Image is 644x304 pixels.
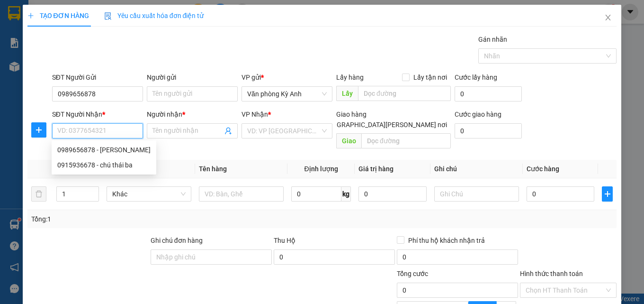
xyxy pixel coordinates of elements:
[602,190,612,198] span: plus
[455,123,522,138] input: Cước giao hàng
[455,86,522,101] input: Cước lấy hàng
[57,160,151,170] div: 0915936678 - chú thái ba
[151,237,203,244] label: Ghi chú đơn hàng
[336,74,364,81] span: Lấy hàng
[199,186,284,202] input: VD: Bàn, Ghế
[224,127,232,135] span: user-add
[336,111,367,118] span: Giao hàng
[147,72,238,83] div: Người gửi
[361,133,451,148] input: Dọc đường
[52,72,143,83] div: SĐT Người Gửi
[318,120,451,130] span: [GEOGRAPHIC_DATA][PERSON_NAME] nơi
[27,12,89,19] span: TẠO ĐƠN HÀNG
[455,111,501,118] label: Cước giao hàng
[52,157,156,173] div: 0915936678 - chú thái ba
[358,86,451,101] input: Dọc đường
[434,186,519,202] input: Ghi Chú
[358,186,427,202] input: 0
[527,165,559,173] span: Cước hàng
[241,111,268,118] span: VP Nhận
[199,165,227,173] span: Tên hàng
[358,165,394,173] span: Giá trị hàng
[147,109,238,120] div: Người nhận
[595,5,621,31] button: Close
[57,145,151,155] div: 0989656878 - [PERSON_NAME]
[455,74,497,81] label: Cước lấy hàng
[151,249,272,265] input: Ghi chú đơn hàng
[52,109,143,120] div: SĐT Người Nhận
[31,186,46,202] button: delete
[304,165,338,173] span: Định lượng
[397,270,428,277] span: Tổng cước
[410,72,451,83] span: Lấy tận nơi
[104,12,204,19] span: Yêu cầu xuất hóa đơn điện tử
[602,186,613,202] button: plus
[336,86,358,101] span: Lấy
[404,235,489,246] span: Phí thu hộ khách nhận trả
[52,142,156,157] div: 0989656878 - lê na
[104,12,112,20] img: icon
[274,237,295,244] span: Thu Hộ
[341,186,351,202] span: kg
[241,72,332,83] div: VP gửi
[31,122,46,138] button: plus
[27,12,34,19] span: plus
[112,187,186,201] span: Khác
[31,214,250,224] div: Tổng: 1
[247,87,327,101] span: Văn phòng Kỳ Anh
[336,133,361,148] span: Giao
[604,14,612,21] span: close
[478,36,507,43] label: Gán nhãn
[520,270,583,277] label: Hình thức thanh toán
[32,126,46,134] span: plus
[430,160,523,178] th: Ghi chú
